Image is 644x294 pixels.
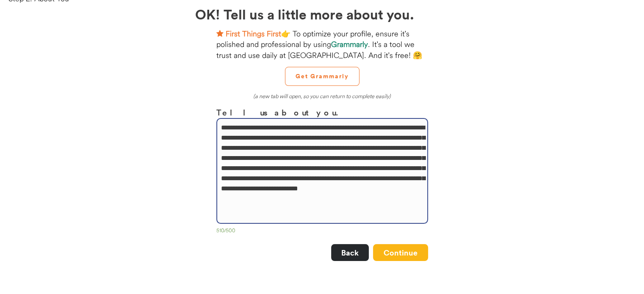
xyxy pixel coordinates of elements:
div: 510/500 [216,227,428,236]
h2: OK! Tell us a little more about you. [195,4,449,24]
strong: First Things First [226,29,281,38]
h3: Tell us about you. [216,106,428,118]
em: (a new tab will open, so you can return to complete easily) [253,93,391,99]
div: 👉 To optimize your profile, ensure it's polished and professional by using . It's a tool we trust... [216,28,428,60]
button: Get Grammarly [285,67,359,86]
button: Back [331,244,369,261]
button: Continue [373,244,428,261]
strong: Grammarly [331,39,368,49]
